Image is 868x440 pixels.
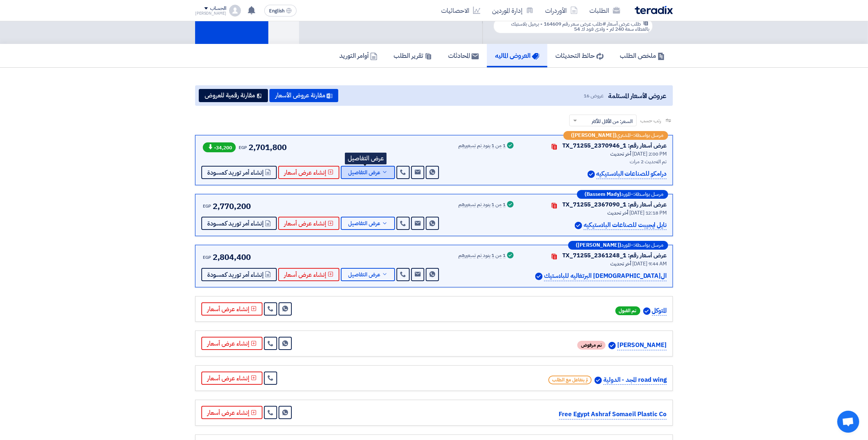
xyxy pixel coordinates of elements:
a: الاحصائيات [435,2,486,19]
span: EGP [203,203,211,209]
span: إنشاء أمر توريد كمسودة [207,272,264,277]
span: المورد [621,192,630,197]
p: درامكو للصناعات البلاستيكيه [596,169,667,179]
img: profile_test.png [229,5,241,16]
span: المورد [621,243,630,248]
span: عرض التفاصيل [348,221,380,226]
button: إنشاء عرض أسعار [201,406,262,419]
button: عرض التفاصيل [341,268,395,281]
h5: المحادثات [448,51,479,60]
h5: تقرير الطلب [394,51,432,60]
div: عرض أسعار رقم: TX_71255_2361248_1 [562,251,667,260]
span: أخر تحديث [610,150,631,158]
span: إنشاء أمر توريد كمسودة [207,170,264,175]
a: المحادثات [440,44,487,67]
button: إنشاء عرض أسعار [278,268,339,281]
span: لم يتفاعل مع الطلب [548,376,592,384]
button: إنشاء عرض أسعار [201,337,262,350]
a: تقرير الطلب [385,44,440,67]
a: الأوردرات [539,2,584,19]
p: Free Egypt Ashraf Somaeil Plastic Co [559,410,667,420]
div: 1 من 1 بنود تم تسعيرهم [458,143,506,149]
p: نايل ايجيبت للصناعات البلاستيكيه [584,220,667,230]
span: مرسل بواسطة: [633,133,663,138]
h5: العروض الماليه [495,51,539,60]
span: [DATE] 2:00 PM [632,150,667,158]
img: Verified Account [575,222,582,229]
h5: حائط التحديثات [555,51,604,60]
div: الحساب [210,5,226,12]
p: ال[DEMOGRAPHIC_DATA] البرتغاليه للبلاستيك [544,271,667,281]
span: إنشاء عرض أسعار [284,221,326,226]
span: #طلب عرض سعر رقم 164609 - برميل بلاستيك بالغطاء سعة 240 لتر - وادى فود ك 54 [511,20,649,33]
span: مرسل بواسطة: [633,192,663,197]
div: – [563,131,668,140]
div: – [577,190,668,199]
button: إنشاء عرض أسعار [201,302,262,316]
span: [DATE] 9:44 AM [632,260,667,268]
p: [PERSON_NAME] [617,340,667,350]
div: تم التحديث 2 مرات [524,158,667,165]
a: العروض الماليه [487,44,547,67]
button: English [264,5,297,16]
p: المتوكل [652,306,667,316]
span: عرض التفاصيل [348,170,380,175]
span: عروض الأسعار المستلمة [608,91,666,101]
div: 1 من 1 بنود تم تسعيرهم [458,202,506,208]
h5: أوامر التوريد [339,51,377,60]
span: تم القبول [615,306,640,315]
span: طلب عرض أسعار [607,20,641,28]
span: [DATE] 12:18 PM [629,209,667,217]
span: أخر تحديث [607,209,628,217]
span: -34,200 [203,142,236,152]
div: عرض التفاصيل [345,153,387,164]
button: إنشاء عرض أسعار [278,166,339,179]
button: إنشاء أمر توريد كمسودة [201,217,277,230]
span: أخر تحديث [610,260,631,268]
button: إنشاء عرض أسعار [201,372,262,385]
b: ([PERSON_NAME]) [571,133,616,138]
div: عرض أسعار رقم: TX_71255_2367090_1 [562,200,667,209]
button: عرض التفاصيل [341,217,395,230]
img: Teradix logo [635,6,673,14]
p: road wing المجد - الدولية [603,375,667,385]
span: 2,804,400 [213,251,251,263]
img: Verified Account [588,171,595,178]
a: ملخص الطلب [612,44,673,67]
div: عرض أسعار رقم: TX_71255_2370946_1 [562,141,667,150]
span: إنشاء عرض أسعار [284,272,326,277]
span: EGP [239,144,247,151]
span: المشتري [616,133,630,138]
a: إدارة الموردين [486,2,539,19]
button: إنشاء أمر توريد كمسودة [201,166,277,179]
span: مرسل بواسطة: [633,243,663,248]
span: عروض 16 [584,92,604,100]
span: رتب حسب [640,117,661,124]
span: EGP [203,254,211,261]
span: تم مرفوض [577,341,606,350]
button: عرض التفاصيل [341,166,395,179]
span: 2,770,200 [213,200,251,212]
img: Verified Account [535,273,543,280]
button: إنشاء أمر توريد كمسودة [201,268,277,281]
button: مقارنة عروض الأسعار [269,89,338,102]
div: Open chat [837,411,859,433]
span: English [269,8,284,14]
span: 2,701,800 [249,141,287,153]
a: الطلبات [584,2,626,19]
button: مقارنة رقمية للعروض [199,89,268,102]
button: إنشاء عرض أسعار [278,217,339,230]
div: [PERSON_NAME] [195,11,226,15]
b: (Bassem Mady) [585,192,621,197]
img: Verified Account [595,377,602,384]
a: حائط التحديثات [547,44,612,67]
span: إنشاء أمر توريد كمسودة [207,221,264,226]
img: Verified Account [643,307,651,315]
div: 1 من 1 بنود تم تسعيرهم [458,253,506,259]
h5: ملخص الطلب [620,51,665,60]
b: ([PERSON_NAME]) [576,243,621,248]
span: إنشاء عرض أسعار [284,170,326,175]
span: السعر: من الأقل للأكثر [592,118,633,125]
img: Verified Account [608,342,616,349]
span: عرض التفاصيل [348,272,380,277]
